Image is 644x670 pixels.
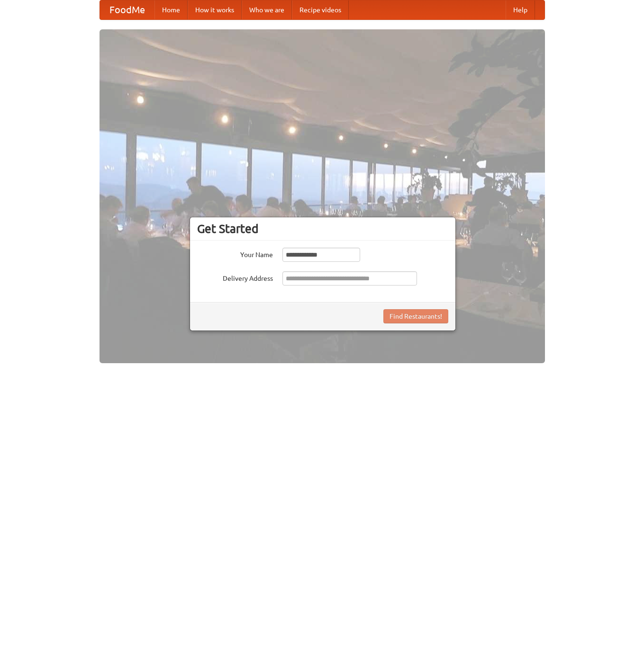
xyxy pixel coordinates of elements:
[506,0,535,19] a: Help
[292,0,349,19] a: Recipe videos
[197,248,273,259] label: Your Name
[197,271,273,283] label: Delivery Address
[197,222,448,236] h3: Get Started
[383,309,448,323] button: Find Restaurants!
[100,0,154,19] a: FoodMe
[154,0,188,19] a: Home
[188,0,242,19] a: How it works
[242,0,292,19] a: Who we are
